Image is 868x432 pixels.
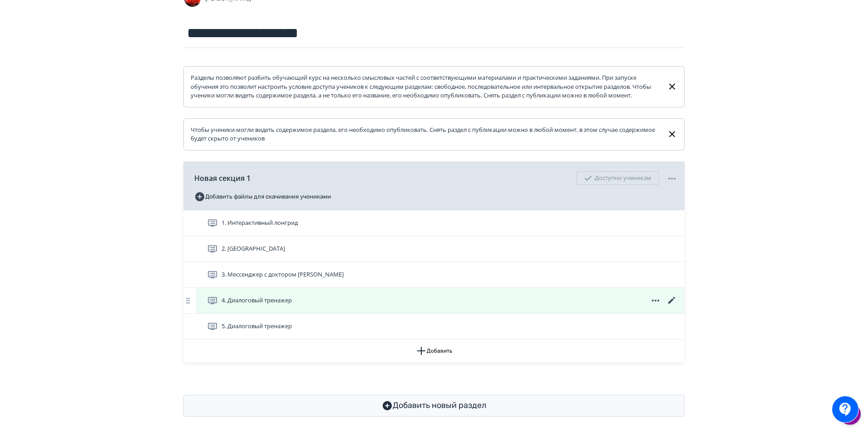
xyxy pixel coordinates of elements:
[183,288,685,314] div: 4. Диалоговый тренажер
[183,314,685,340] div: 5. Диалоговый тренажер
[222,218,298,228] span: 1. Интерактивный лонгрид
[183,395,685,417] button: Добавить новый раздел
[222,296,292,305] span: 4. Диалоговый тренажер
[222,244,285,253] span: 2. Лонг-лонг Айленд
[191,126,660,143] div: Чтобы ученики могли видеть содержимое раздела, его необходимо опубликовать. Снять раздел с публик...
[183,340,685,362] button: Добавить
[183,262,685,288] div: 3. Мессенджер с доктором [PERSON_NAME]
[183,236,685,262] div: 2. [GEOGRAPHIC_DATA]
[194,189,331,204] button: Добавить файлы для скачивания учениками
[577,171,659,185] div: Доступно ученикам
[191,73,660,100] div: Разделы позволяют разбить обучающий курс на несколько смысловых частей с соответствующими материа...
[194,173,251,184] span: Новая секция 1
[183,210,685,236] div: 1. Интерактивный лонгрид
[222,270,344,279] span: 3. Мессенджер с доктором Зло
[222,322,292,331] span: 5. Диалоговый тренажер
